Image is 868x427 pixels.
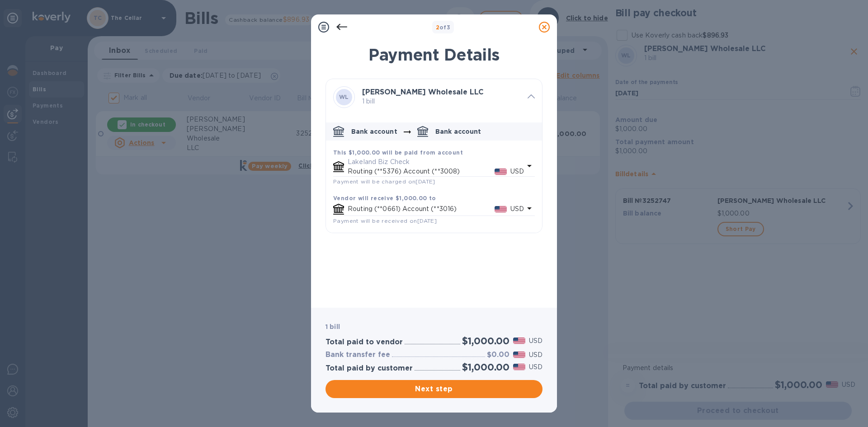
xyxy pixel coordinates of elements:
[462,361,509,373] h2: $1,000.00
[435,127,481,136] p: Bank account
[333,384,535,394] span: Next step
[487,351,509,359] h3: $0.00
[351,127,397,136] p: Bank account
[325,45,542,64] h1: Payment Details
[348,167,495,176] p: Routing (**5376) Account (**3008)
[333,217,437,224] span: Payment will be received on [DATE]
[333,195,436,202] b: Vendor will receive $1,000.00 to
[462,335,509,347] h2: $1,000.00
[325,323,340,330] b: 1 bill
[333,149,463,156] b: This $1,000.00 will be paid from account
[510,167,524,176] p: USD
[529,362,542,372] p: USD
[529,350,542,360] p: USD
[513,338,525,344] img: USD
[510,204,524,214] p: USD
[436,24,451,31] b: of 3
[326,119,542,233] div: default-method
[529,336,542,346] p: USD
[326,79,542,115] div: WL[PERSON_NAME] Wholesale LLC 1 bill
[325,380,542,398] button: Next step
[325,338,403,347] h3: Total paid to vendor
[362,97,520,106] p: 1 bill
[495,169,507,175] img: USD
[348,157,524,167] p: Lakeland Biz Check
[436,24,439,31] span: 2
[513,364,525,370] img: USD
[325,364,413,373] h3: Total paid by customer
[325,351,390,359] h3: Bank transfer fee
[495,206,507,212] img: USD
[348,204,495,214] p: Routing (**0661) Account (**3016)
[333,178,435,185] span: Payment will be charged on [DATE]
[513,352,525,358] img: USD
[339,94,349,100] b: WL
[362,88,484,96] b: [PERSON_NAME] Wholesale LLC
